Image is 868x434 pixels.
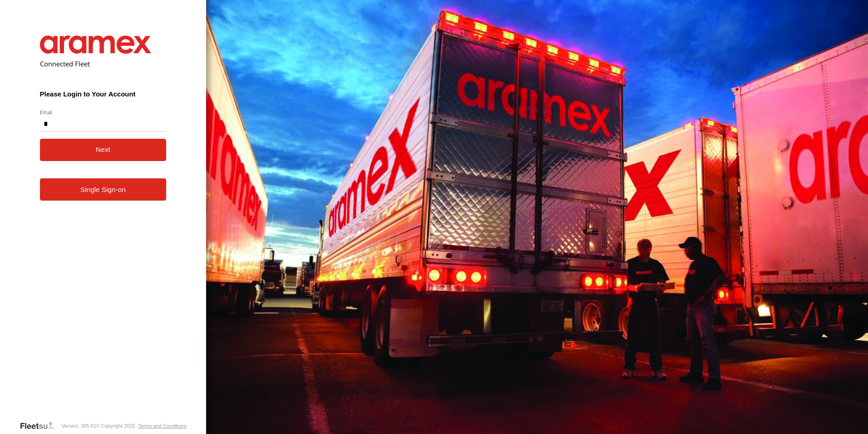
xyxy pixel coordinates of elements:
[138,423,186,429] a: Terms and Conditions
[40,59,167,68] h2: Connected Fleet
[40,90,167,98] h3: Please Login to Your Account
[20,421,61,430] a: Visit our Website
[40,35,152,54] img: Aramex
[96,423,187,429] div: © Copyright 2025 -
[40,139,167,161] button: Next
[61,423,96,429] div: Version: 305.01
[40,109,167,116] label: Email
[40,178,167,201] a: Single Sign-on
